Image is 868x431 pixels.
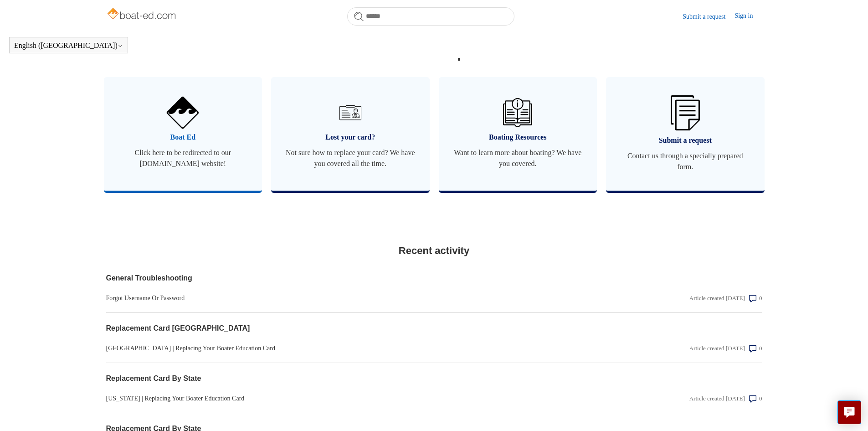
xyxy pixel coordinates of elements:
a: Lost your card? Not sure how to replace your card? We have you covered all the time. [271,77,430,191]
span: Boat Ed [118,132,249,143]
img: 01HZPCYVT14CG9T703FEE4SFXC [336,98,365,127]
a: Replacement Card [GEOGRAPHIC_DATA] [106,323,565,334]
img: 01HZPCYVZMCNPYXCC0DPA2R54M [503,98,532,127]
h2: Recent activity [106,243,762,258]
div: Article created [DATE] [689,344,745,353]
span: Want to learn more about boating? We have you covered. [452,147,584,169]
a: [GEOGRAPHIC_DATA] | Replacing Your Boater Education Card [106,343,565,353]
span: Submit a request [620,135,751,146]
button: English ([GEOGRAPHIC_DATA]) [14,42,123,50]
input: Search [347,7,514,26]
div: Article created [DATE] [689,394,745,403]
a: [US_STATE] | Replacing Your Boater Education Card [106,394,565,403]
a: General Troubleshooting [106,273,565,284]
a: Submit a request [683,12,734,21]
img: 01HZPCYVNCVF44JPJQE4DN11EA [167,97,199,129]
span: Contact us through a specially prepared form. [620,151,751,172]
a: Boating Resources Want to learn more about boating? We have you covered. [439,77,597,191]
a: Replacement Card By State [106,373,565,384]
span: Boating Resources [452,132,584,143]
div: Article created [DATE] [689,294,745,303]
a: Submit a request Contact us through a specially prepared form. [606,77,765,191]
span: Click here to be redirected to our [DOMAIN_NAME] website! [118,147,249,169]
button: Live chat [837,400,861,424]
a: Boat Ed Click here to be redirected to our [DOMAIN_NAME] website! [104,77,262,191]
span: Lost your card? [285,132,416,143]
a: Sign in [734,11,762,22]
span: Not sure how to replace your card? We have you covered all the time. [285,147,416,169]
a: Forgot Username Or Password [106,293,565,303]
img: Boat-Ed Help Center home page [106,5,179,24]
img: 01HZPCYW3NK71669VZTW7XY4G9 [671,95,700,130]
